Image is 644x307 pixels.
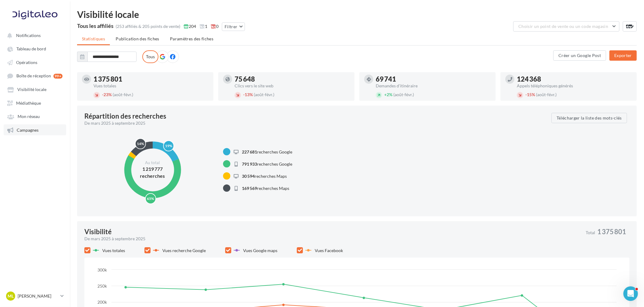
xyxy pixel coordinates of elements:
[242,161,292,167] span: recherches Google
[18,293,58,299] p: [PERSON_NAME]
[525,92,535,97] span: 15%
[84,120,547,126] div: De mars 2025 à septembre 2025
[170,36,213,41] span: Paramètres des fiches
[199,23,207,29] span: 1
[242,149,292,154] span: recherches Google
[97,267,107,272] text: 300k
[16,73,51,79] span: Boîte de réception
[84,228,112,235] div: Visibilité
[8,293,14,299] span: ML
[97,283,107,288] text: 250k
[254,92,274,97] span: (août-févr.)
[242,149,257,154] span: 227 681
[77,10,637,19] div: Visibilité locale
[211,23,219,29] span: 0
[242,186,257,191] span: 169 569
[5,290,65,302] a: ML [PERSON_NAME]
[513,21,619,32] button: Choisir un point de vente ou un code magasin
[16,46,46,52] span: Tableau de bord
[553,50,606,61] button: Créer un Google Post
[242,174,255,179] span: 30 594
[18,114,40,119] span: Mon réseau
[93,76,208,83] div: 1 375 801
[393,92,414,97] span: (août-févr.)
[4,124,66,135] a: Campagnes
[536,92,557,97] span: (août-févr.)
[517,76,632,83] div: 124 368
[586,231,595,235] span: Total
[142,50,158,63] label: Tous
[53,74,63,79] div: 99+
[93,84,208,88] div: Vues totales
[243,248,277,253] span: Vues Google maps
[597,228,626,235] span: 1 375 801
[4,111,66,122] a: Mon réseau
[315,248,343,253] span: Vues Facebook
[243,92,253,97] span: 13%
[4,30,64,41] button: Notifications
[235,84,350,88] div: Clics vers le site web
[116,23,180,29] div: (253 affiliés & 205 points de vente)
[16,60,37,65] span: Opérations
[235,76,350,83] div: 75 648
[623,286,638,301] iframe: Intercom live chat
[376,76,491,83] div: 69 741
[243,92,245,97] span: -
[17,127,39,133] span: Campagnes
[517,84,632,88] div: Appels téléphoniques générés
[242,174,287,179] span: recherches Maps
[4,57,66,68] a: Opérations
[4,97,66,108] a: Médiathèque
[16,33,41,38] span: Notifications
[551,113,627,123] button: Télécharger la liste des mots-clés
[84,236,581,242] div: De mars 2025 à septembre 2025
[384,92,387,97] span: +
[77,23,114,29] div: Tous les affiliés
[102,92,103,97] span: -
[113,92,133,97] span: (août-févr.)
[518,24,608,29] span: Choisir un point de vente ou un code magasin
[16,100,41,106] span: Médiathèque
[384,92,392,97] span: 2%
[222,22,245,31] button: Filtrer
[242,161,257,167] span: 791 933
[376,84,491,88] div: Demandes d'itinéraire
[162,248,206,253] span: Vues recherche Google
[4,43,66,54] a: Tableau de bord
[97,299,107,305] text: 200k
[116,36,159,41] span: Publication des fiches
[525,92,527,97] span: -
[4,84,66,95] a: Visibilité locale
[102,92,112,97] span: 23%
[4,70,66,81] a: Boîte de réception 99+
[102,248,125,253] span: Vues totales
[609,50,637,61] button: Exporter
[184,23,196,29] span: 204
[17,87,46,92] span: Visibilité locale
[242,186,289,191] span: recherches Maps
[84,113,166,120] div: Répartition des recherches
